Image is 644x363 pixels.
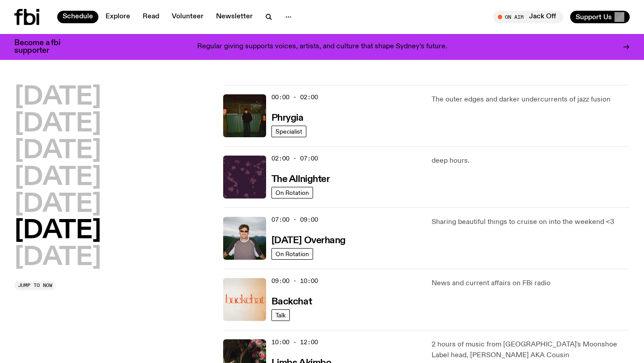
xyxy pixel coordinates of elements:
[432,94,630,105] p: The outer edges and darker undercurrents of jazz fusion
[18,283,52,288] span: Jump to now
[271,114,304,123] h3: Phrygia
[14,139,101,164] button: [DATE]
[275,189,309,196] span: On Rotation
[271,126,306,137] a: Specialist
[271,248,313,260] a: On Rotation
[271,112,304,123] a: Phrygia
[275,128,302,135] span: Specialist
[275,312,286,318] span: Talk
[432,278,630,289] p: News and current affairs on FBi radio
[57,11,98,23] a: Schedule
[166,11,209,23] a: Volunteer
[271,277,318,285] span: 09:00 - 10:00
[271,187,313,198] a: On Rotation
[271,175,330,184] h3: The Allnighter
[570,11,630,23] button: Support Us
[14,165,101,190] button: [DATE]
[432,217,630,228] p: Sharing beautiful things to cruise on into the weekend <3
[14,281,56,290] button: Jump to now
[271,234,346,245] a: [DATE] Overhang
[271,93,318,101] span: 00:00 - 02:00
[275,250,309,257] span: On Rotation
[432,156,630,166] p: deep hours.
[271,173,330,184] a: The Allnighter
[197,43,447,51] p: Regular giving supports voices, artists, and culture that shape Sydney’s future.
[211,11,258,23] a: Newsletter
[576,13,612,21] span: Support Us
[14,39,72,55] h3: Become a fbi supporter
[271,295,312,307] a: Backchat
[271,338,318,346] span: 10:00 - 12:00
[271,154,318,163] span: 02:00 - 07:00
[14,219,101,244] button: [DATE]
[271,236,346,245] h3: [DATE] Overhang
[14,112,101,137] button: [DATE]
[432,339,630,361] p: 2 hours of music from [GEOGRAPHIC_DATA]'s Moonshoe Label head, [PERSON_NAME] AKA Cousin
[271,215,318,224] span: 07:00 - 09:00
[271,297,312,307] h3: Backchat
[100,11,136,23] a: Explore
[223,94,266,137] img: A greeny-grainy film photo of Bela, John and Bindi at night. They are standing in a backyard on g...
[137,11,165,23] a: Read
[14,85,101,110] button: [DATE]
[14,245,101,270] button: [DATE]
[14,192,101,217] button: [DATE]
[271,309,290,321] a: Talk
[223,217,266,260] img: Harrie Hastings stands in front of cloud-covered sky and rolling hills. He's wearing sunglasses a...
[493,11,563,23] button: On AirJack Off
